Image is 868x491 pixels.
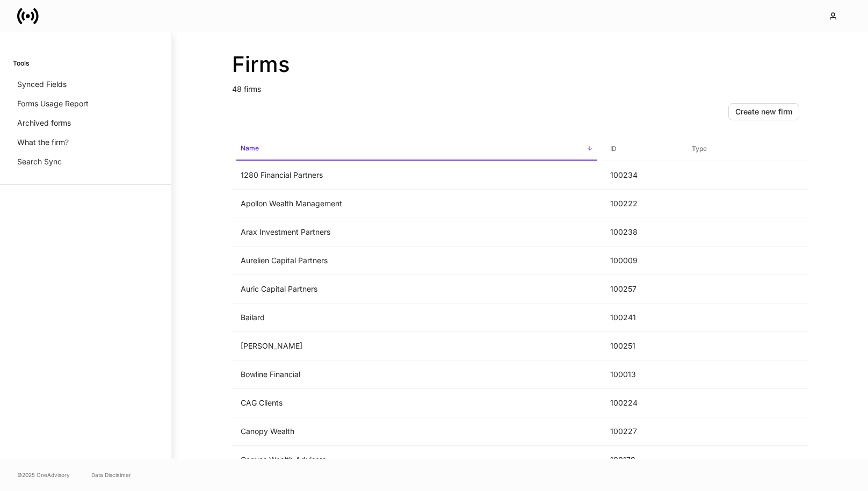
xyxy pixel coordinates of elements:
td: 100241 [602,304,683,332]
td: [PERSON_NAME] [232,332,602,360]
p: 48 firms [232,77,808,95]
td: Bailard [232,304,602,332]
span: © 2025 OneAdvisory [17,471,70,479]
h2: Firms [232,52,808,77]
td: CAG Clients [232,389,602,417]
p: Forms Usage Report [17,98,89,109]
td: 1280 Financial Partners [232,161,602,190]
h6: Type [692,143,707,154]
td: 100224 [602,389,683,417]
h6: Tools [13,58,29,68]
p: Search Sync [17,156,62,167]
a: What the firm? [13,133,158,152]
div: Create new firm [735,106,792,117]
td: Canvas Wealth Advisors [232,446,602,474]
td: Arax Investment Partners [232,218,602,247]
span: ID [606,138,679,160]
td: 100234 [602,161,683,190]
span: Type [688,138,804,160]
a: Forms Usage Report [13,94,158,113]
td: 100257 [602,275,683,304]
h6: ID [610,143,617,154]
p: Archived forms [17,118,71,128]
td: Bowline Financial [232,360,602,389]
a: Synced Fields [13,75,158,94]
td: 100238 [602,218,683,247]
td: 100227 [602,417,683,446]
td: Apollon Wealth Management [232,190,602,218]
a: Data Disclaimer [91,471,131,479]
a: Search Sync [13,152,158,171]
button: Create new firm [728,103,799,120]
td: 100251 [602,332,683,360]
h6: Name [241,143,259,153]
span: Name [236,138,597,161]
p: Synced Fields [17,79,67,90]
td: Auric Capital Partners [232,275,602,304]
td: Aurelien Capital Partners [232,247,602,275]
td: 100222 [602,190,683,218]
a: Archived forms [13,113,158,133]
td: 100179 [602,446,683,474]
td: 100009 [602,247,683,275]
td: Canopy Wealth [232,417,602,446]
p: What the firm? [17,137,69,148]
td: 100013 [602,360,683,389]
